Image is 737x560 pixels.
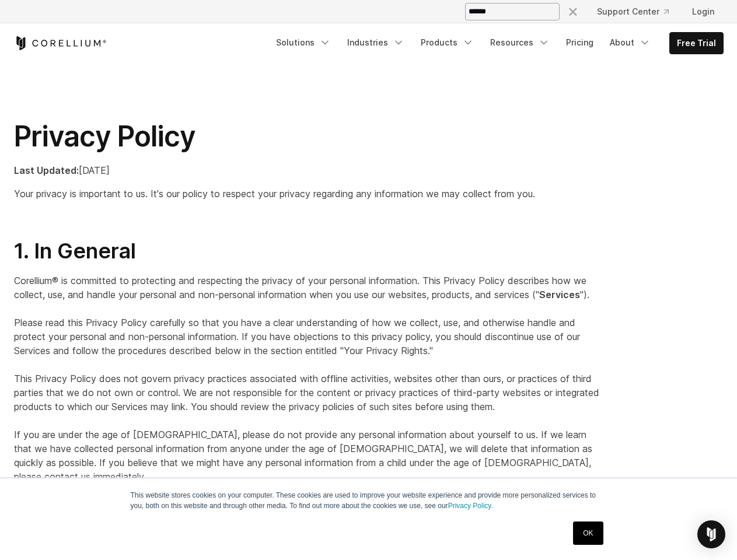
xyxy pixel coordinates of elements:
p: This website stores cookies on your computer. These cookies are used to improve your website expe... [131,490,607,511]
div: Navigation Menu [553,1,724,22]
a: Products [414,32,481,53]
strong: Last Updated: [14,164,79,176]
div: Navigation Menu [269,32,724,54]
a: Corellium Home [14,36,107,50]
strong: Services [539,289,580,300]
p: Corellium® is committed to protecting and respecting the privacy of your personal information. Th... [14,274,602,484]
a: Free Trial [670,33,723,54]
a: OK [573,521,603,545]
a: Resources [483,32,557,53]
a: Industries [340,32,411,53]
h1: Privacy Policy [14,119,602,154]
p: [DATE] [14,163,602,177]
a: Support Center [588,1,678,22]
a: Login [683,1,724,22]
a: Pricing [559,32,600,53]
a: Solutions [269,32,338,53]
div: Open Intercom Messenger [697,520,725,548]
p: Your privacy is important to us. It's our policy to respect your privacy regarding any informatio... [14,187,602,201]
div: × [567,2,579,19]
a: Privacy Policy. [448,502,493,510]
button: Search [562,1,583,22]
a: About [603,32,658,53]
h2: 1. In General [14,238,602,264]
